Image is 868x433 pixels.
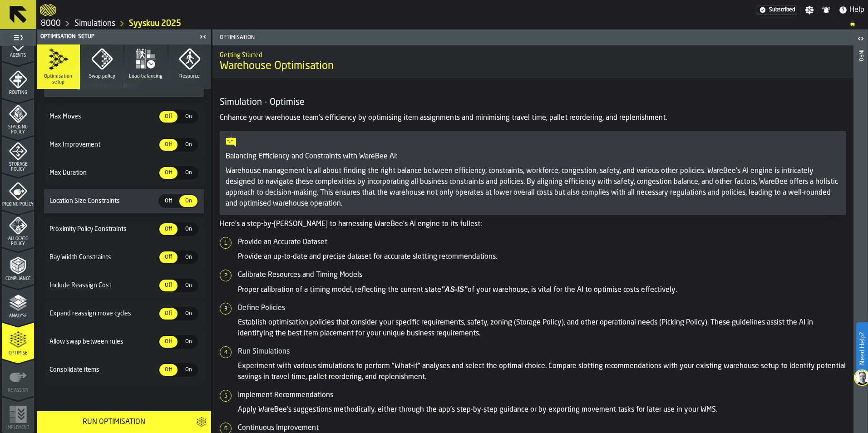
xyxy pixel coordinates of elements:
span: Warehouse Optimisation [220,59,334,74]
label: button-switch-multi-On [178,307,198,320]
h2: Sub Title [220,50,846,59]
span: Allocate Policy [2,236,34,246]
p: Experiment with various simulations to perform "What-if" analyses and select the optimal choice. ... [238,361,846,383]
span: Consolidate items [48,366,158,374]
span: On [181,113,196,121]
span: On [181,141,196,149]
label: button-switch-multi-On [178,335,198,349]
span: On [181,169,196,177]
label: button-switch-multi-On [178,138,198,152]
div: thumb [159,223,178,235]
div: thumb [159,280,178,291]
div: thumb [159,364,178,376]
li: menu Picking Policy [2,173,34,210]
span: Expand reassign move cycles [48,310,158,317]
span: Analyse [2,314,34,319]
div: Info [858,48,864,431]
label: button-toggle-Open [854,31,867,48]
a: link-to-/wh/i/b2e041e4-2753-4086-a82a-958e8abdd2c7 [41,19,61,29]
span: Agents [2,53,34,58]
label: button-switch-multi-On [178,194,198,208]
span: Off [161,281,176,290]
label: button-switch-multi-Off [158,222,178,236]
li: menu Stacking Policy [2,99,34,135]
label: button-toggle-Notifications [818,5,834,15]
span: Implement [2,425,34,430]
label: button-switch-multi-On [178,251,198,264]
label: button-toggle-Toggle Full Menu [2,31,34,44]
label: button-switch-multi-On [178,110,198,123]
span: Optimisation: Setup [40,34,94,40]
label: button-toggle-Close me [197,31,209,42]
div: Menu Subscription [757,5,797,15]
span: Off [161,141,176,149]
label: Need Help? [857,323,867,374]
span: On [181,338,196,346]
span: Include Reassign Cost [48,282,158,289]
label: button-toggle-Help [835,5,868,15]
p: Balancing Efficiency and Constraints with WareBee AI: [226,151,840,162]
span: Optimisation setup [40,74,76,85]
label: button-switch-multi-Off [158,194,178,208]
span: On [181,310,196,318]
div: thumb [159,308,178,320]
span: Help [849,5,864,15]
span: Routing [2,90,34,95]
span: Off [161,310,176,318]
div: thumb [179,139,197,151]
div: thumb [179,251,197,263]
label: button-switch-multi-Off [158,138,178,152]
p: Warehouse management is all about finding the right balance between efficiency, constraints, work... [226,166,840,209]
label: button-switch-multi-Off [158,307,178,320]
span: On [181,253,196,261]
li: menu Compliance [2,248,34,284]
span: Off [161,169,176,177]
h5: Calibrate Resources and Timing Models [238,270,846,280]
header: Info [853,30,868,433]
div: thumb [159,139,178,151]
span: Stacking Policy [2,125,34,135]
div: thumb [159,251,178,263]
div: Run Optimisation [42,417,185,428]
p: Here's a step-by-[PERSON_NAME] to harnessing WareBee's AI engine to its fullest: [220,219,846,230]
li: menu Routing [2,62,34,98]
a: logo-header [40,2,56,18]
p: Establish optimisation policies that consider your specific requirements, safety, zoning (Storage... [238,317,846,339]
span: Off [161,253,176,261]
div: title-Warehouse Optimisation [212,45,853,78]
h5: Implement Recommendations [238,390,846,401]
label: button-switch-multi-Off [158,335,178,349]
span: On [181,197,196,205]
div: thumb [179,280,197,291]
label: button-switch-multi-Off [158,363,178,377]
li: menu Storage Policy [2,136,34,172]
label: button-switch-multi-Off [158,251,178,264]
span: Load balancing [129,74,163,79]
div: thumb [159,167,178,179]
label: button-switch-multi-On [178,222,198,236]
span: Swap policy [89,74,115,79]
div: thumb [159,195,178,207]
div: thumb [179,167,197,179]
a: link-to-/wh/i/b2e041e4-2753-4086-a82a-958e8abdd2c7/simulations/62d2d6fd-d32e-49bc-8d58-b651a76ae7f4 [129,19,181,29]
span: Proximity Policy Constraints [48,226,158,233]
span: On [181,225,196,233]
li: menu Allocate Policy [2,211,34,247]
span: Optimisation [216,34,535,41]
span: On [181,366,196,374]
span: Off [161,197,176,205]
li: menu Analyse [2,285,34,321]
li: menu Implement [2,397,34,433]
button: button-Run Optimisation [37,411,191,433]
label: button-toggle-Settings [801,5,818,15]
span: Location Size Constraints [48,197,158,205]
span: Max Duration [48,169,158,177]
span: Off [161,338,176,346]
label: button-switch-multi-Off [158,166,178,180]
span: Off [161,113,176,121]
div: thumb [179,308,197,320]
a: link-to-/wh/i/b2e041e4-2753-4086-a82a-958e8abdd2c7/settings/billing [757,5,797,15]
li: menu Re-assign [2,359,34,396]
p: Proper calibration of a timing model, reflecting the current state of your warehouse, is vital fo... [238,284,846,295]
span: Resource [179,74,200,79]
